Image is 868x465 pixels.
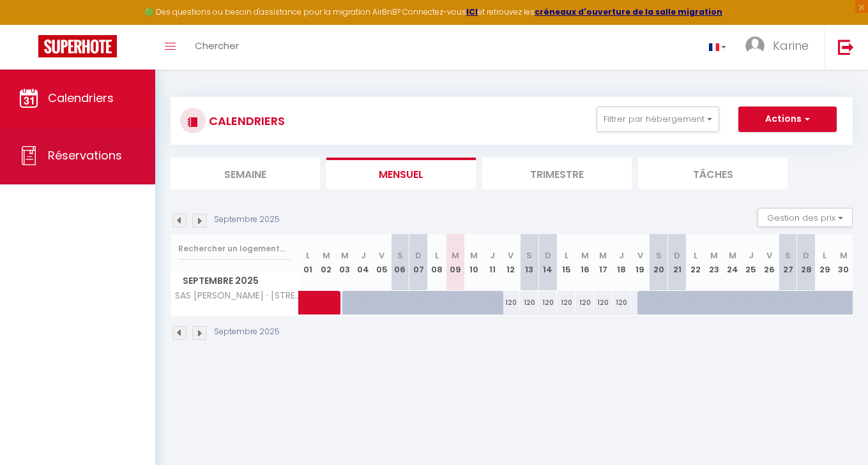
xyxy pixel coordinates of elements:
li: Tâches [638,158,788,189]
th: 03 [335,234,354,291]
th: 09 [446,234,465,291]
a: ICI [466,6,478,17]
th: 14 [538,234,557,291]
th: 26 [760,234,779,291]
abbr: S [656,249,662,262]
span: Réservations [48,147,122,163]
abbr: V [637,249,643,262]
th: 21 [668,234,687,291]
th: 25 [742,234,760,291]
abbr: J [361,249,366,262]
abbr: M [710,249,718,262]
th: 02 [317,234,335,291]
th: 19 [631,234,650,291]
div: 120 [520,291,538,314]
th: 07 [409,234,428,291]
input: Rechercher un logement... [178,237,291,260]
abbr: V [766,249,772,262]
span: Calendriers [48,90,114,106]
th: 17 [594,234,613,291]
abbr: L [565,249,568,262]
th: 05 [372,234,391,291]
p: Septembre 2025 [214,326,280,338]
abbr: M [599,249,607,262]
p: Septembre 2025 [214,214,280,226]
abbr: S [526,249,532,262]
th: 30 [834,234,853,291]
th: 11 [483,234,502,291]
div: 120 [594,291,613,314]
img: ... [745,36,765,55]
abbr: D [545,249,551,262]
li: Trimestre [482,158,632,189]
th: 08 [428,234,446,291]
abbr: D [415,249,422,262]
th: 12 [501,234,520,291]
th: 23 [704,234,723,291]
div: 120 [613,291,631,314]
abbr: L [823,249,826,262]
abbr: S [785,249,791,262]
abbr: L [435,249,439,262]
th: 15 [557,234,575,291]
abbr: J [749,249,754,262]
th: 27 [779,234,797,291]
th: 04 [354,234,372,291]
abbr: M [729,249,736,262]
abbr: V [379,249,385,262]
div: 120 [538,291,557,314]
abbr: L [306,249,310,262]
abbr: L [694,249,697,262]
th: 20 [650,234,668,291]
abbr: D [674,249,680,262]
img: Super Booking [38,35,117,57]
abbr: M [323,249,330,262]
span: SAS [PERSON_NAME] · [STREET_ADDRESS] [173,291,301,300]
span: Septembre 2025 [171,272,298,290]
abbr: V [508,249,514,262]
th: 28 [797,234,816,291]
th: 01 [299,234,317,291]
div: 120 [557,291,575,314]
abbr: M [470,249,478,262]
abbr: M [341,249,349,262]
th: 06 [391,234,409,291]
a: ... Karine [736,25,825,70]
button: Filtrer par hébergement [597,107,719,132]
img: logout [838,39,854,55]
th: 18 [613,234,631,291]
abbr: M [581,249,589,262]
button: Gestion des prix [758,208,853,227]
span: Karine [773,38,809,54]
th: 10 [465,234,483,291]
button: Ouvrir le widget de chat LiveChat [10,5,49,43]
abbr: D [803,249,809,262]
th: 13 [520,234,538,291]
a: Chercher [185,25,248,70]
li: Mensuel [326,158,476,189]
a: créneaux d'ouverture de la salle migration [535,6,722,17]
abbr: M [840,249,848,262]
li: Semaine [171,158,320,189]
th: 24 [723,234,742,291]
abbr: J [619,249,624,262]
th: 16 [575,234,594,291]
div: 120 [501,291,520,314]
h3: CALENDRIERS [206,107,285,135]
button: Actions [738,107,837,132]
th: 29 [816,234,834,291]
div: 120 [575,291,594,314]
th: 22 [687,234,705,291]
abbr: S [397,249,403,262]
abbr: J [490,249,495,262]
abbr: M [452,249,459,262]
span: Chercher [195,39,239,52]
